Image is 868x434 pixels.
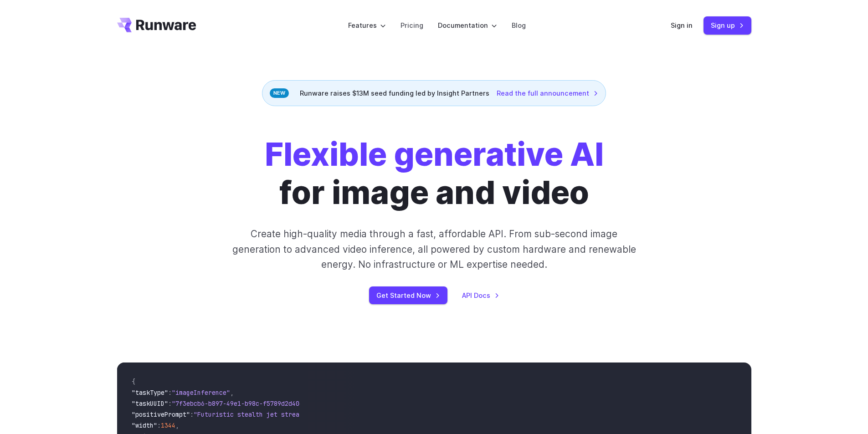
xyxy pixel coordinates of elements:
label: Features [348,20,386,31]
span: 1344 [161,421,175,429]
p: Create high-quality media through a fast, affordable API. From sub-second image generation to adv... [231,226,637,272]
a: Sign up [704,16,751,34]
a: API Docs [462,290,499,301]
label: Documentation [438,20,497,31]
span: : [190,410,194,419]
a: Sign in [671,20,693,31]
a: Get Started Now [369,286,447,304]
strong: Flexible generative AI [265,135,604,174]
span: "Futuristic stealth jet streaking through a neon-lit cityscape with glowing purple exhaust" [194,410,525,419]
span: "taskType" [132,388,168,397]
span: "taskUUID" [132,399,168,408]
span: : [157,421,161,429]
span: { [132,378,135,386]
span: : [168,388,172,397]
a: Blog [512,20,526,31]
h1: for image and video [265,135,604,212]
span: : [168,399,172,408]
span: , [230,388,234,397]
a: Go to / [117,18,196,32]
span: "positivePrompt" [132,410,190,419]
span: "7f3ebcb6-b897-49e1-b98c-f5789d2d40d7" [172,399,310,408]
span: "imageInference" [172,388,230,397]
a: Read the full announcement [497,88,598,98]
span: , [175,421,179,429]
a: Pricing [401,20,423,31]
div: Runware raises $13M seed funding led by Insight Partners [262,80,606,106]
span: "width" [132,421,157,429]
